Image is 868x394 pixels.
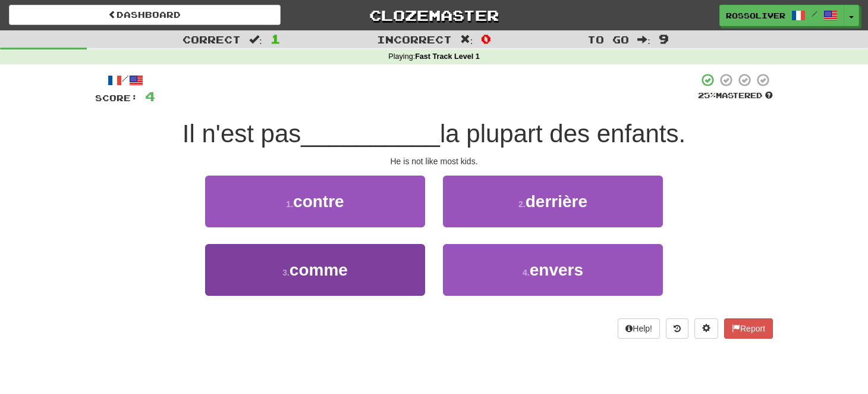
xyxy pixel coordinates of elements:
[301,120,440,148] span: __________
[145,89,155,104] span: 4
[460,35,473,45] span: :
[587,33,629,45] span: To go
[205,176,425,227] button: 1.contre
[481,32,491,46] span: 0
[95,93,138,103] span: Score:
[518,199,526,209] small: 2 .
[812,10,817,18] span: /
[9,5,281,25] a: Dashboard
[526,192,587,211] span: derrière
[183,33,241,45] span: Correct
[666,318,688,339] button: Round history (alt+y)
[637,35,650,45] span: :
[377,33,452,45] span: Incorrect
[719,5,844,26] a: RossOliver /
[249,35,262,45] span: :
[290,261,348,279] span: comme
[183,120,301,148] span: Il n'est pas
[618,318,660,339] button: Help!
[293,192,344,211] span: contre
[523,268,530,277] small: 4 .
[698,90,716,100] span: 25 %
[282,268,290,277] small: 3 .
[286,199,293,209] small: 1 .
[95,73,155,87] div: /
[205,244,425,296] button: 3.comme
[726,10,785,21] span: RossOliver
[530,261,583,279] span: envers
[659,32,669,46] span: 9
[724,318,773,339] button: Report
[698,90,773,101] div: Mastered
[95,155,773,167] div: He is not like most kids.
[440,120,685,148] span: la plupart des enfants.
[443,244,663,296] button: 4.envers
[298,5,570,26] a: Clozemaster
[271,32,281,46] span: 1
[443,176,663,227] button: 2.derrière
[415,52,480,61] strong: Fast Track Level 1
